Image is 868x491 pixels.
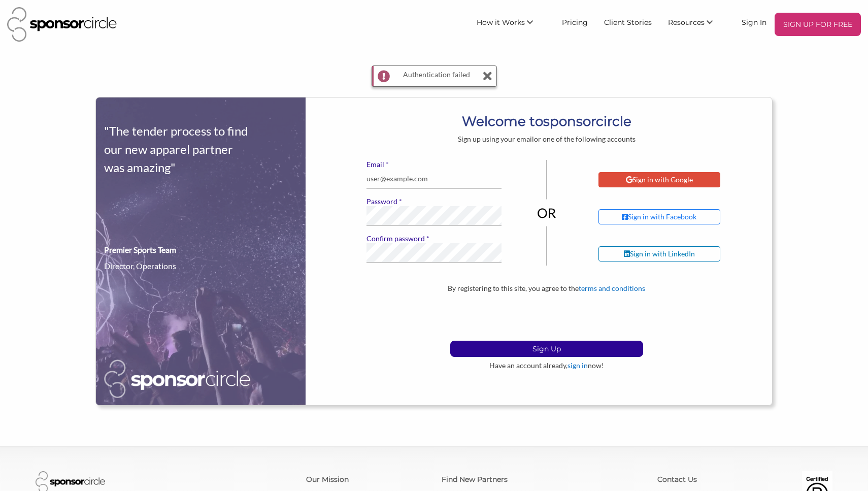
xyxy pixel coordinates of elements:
[596,13,660,31] a: Client Stories
[451,341,643,356] p: Sign Up
[104,359,250,398] img: Sponsor Circle Logo
[657,475,697,484] a: Contact Us
[567,361,588,370] a: sign in
[622,212,696,221] div: Sign in with Facebook
[104,244,176,256] div: Premier Sports Team
[579,284,645,292] a: terms and conditions
[554,13,596,31] a: Pricing
[442,475,508,484] a: Find New Partners
[660,13,733,36] li: Resources
[598,246,764,261] a: Sign in with LinkedIn
[624,249,695,258] div: Sign in with LinkedIn
[306,475,349,484] a: Our Mission
[95,97,306,406] img: sign-up-testimonial-def32a0a4a1c0eb4219d967058da5be3d0661b8e3d1197772554463f7db77dfd.png
[104,260,176,272] div: Director, Operations
[779,17,857,32] p: SIGN UP FOR FREE
[626,175,693,184] div: Sign in with Google
[598,172,764,187] a: Sign in with Google
[366,169,502,189] input: user@example.com
[469,13,554,36] li: How it Works
[7,7,117,42] img: Sponsor Circle Logo
[543,113,596,129] b: sponsor
[321,284,772,370] div: By registering to this site, you agree to the Have an account already, now!
[104,122,250,177] div: "The tender process to find our new apparel partner was amazing"
[366,160,502,169] label: Email
[321,112,772,130] h1: Welcome to circle
[733,13,775,31] a: Sign In
[477,18,525,27] span: How it Works
[537,160,556,266] img: or-divider-vertical-04be836281eac2ff1e2d8b3dc99963adb0027f4cd6cf8dbd6b945673e6b3c68b.png
[321,135,772,144] div: Sign up using your email
[470,297,624,337] iframe: reCAPTCHA
[534,135,636,143] span: or one of the following accounts
[366,197,502,206] label: Password
[398,66,475,86] div: Authentication failed
[366,234,502,243] label: Confirm password
[668,18,705,27] span: Resources
[450,341,643,357] button: Sign Up
[598,209,764,224] a: Sign in with Facebook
